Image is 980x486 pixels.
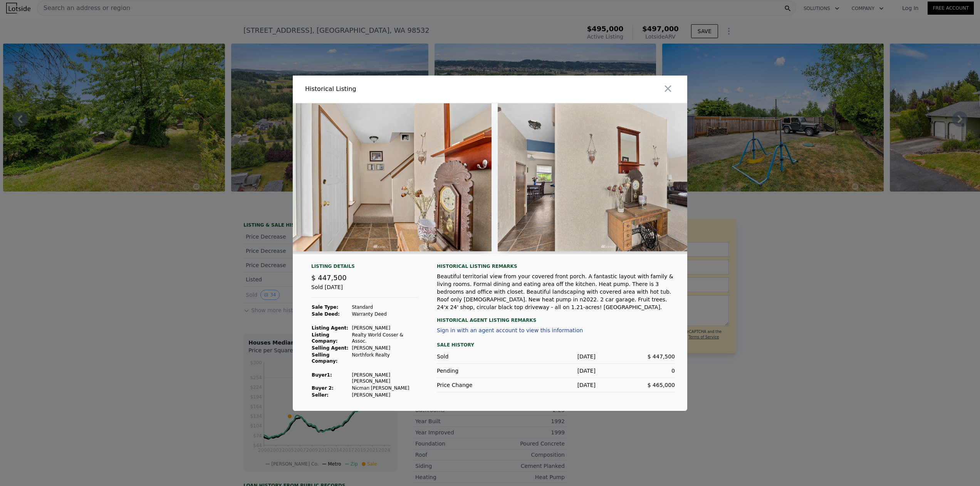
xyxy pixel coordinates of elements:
[312,392,329,398] strong: Seller :
[312,345,349,351] strong: Selling Agent:
[351,372,418,385] td: [PERSON_NAME] [PERSON_NAME]
[311,274,347,282] span: $ 447,500
[351,392,418,399] td: [PERSON_NAME]
[516,353,596,360] div: [DATE]
[498,103,719,251] img: Property Img
[437,367,516,375] div: Pending
[351,331,418,345] td: Realty World Cosser & Assoc.
[437,263,675,269] div: Historical Listing remarks
[305,84,487,94] div: Historical Listing
[312,385,334,391] strong: Buyer 2:
[312,325,348,331] strong: Listing Agent:
[312,352,337,364] strong: Selling Company:
[437,272,675,311] div: Beautiful territorial view from your covered front porch. A fantastic layout with family & living...
[437,353,516,360] div: Sold
[311,263,418,272] div: Listing Details
[648,353,675,360] span: $ 447,500
[648,382,675,388] span: $ 465,000
[312,372,332,378] strong: Buyer 1 :
[596,367,675,375] div: 0
[312,311,340,317] strong: Sale Deed:
[516,367,596,375] div: [DATE]
[351,311,418,318] td: Warranty Deed
[437,327,583,333] button: Sign in with an agent account to view this information
[437,311,675,323] div: Historical Agent Listing Remarks
[351,304,418,311] td: Standard
[516,381,596,389] div: [DATE]
[437,381,516,389] div: Price Change
[437,340,675,350] div: Sale History
[312,304,338,310] strong: Sale Type:
[351,345,418,351] td: [PERSON_NAME]
[312,332,337,344] strong: Listing Company:
[351,385,418,392] td: Nicman [PERSON_NAME]
[351,351,418,365] td: Northfork Realty
[311,283,418,298] div: Sold [DATE]
[270,103,492,251] img: Property Img
[351,325,418,331] td: [PERSON_NAME]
